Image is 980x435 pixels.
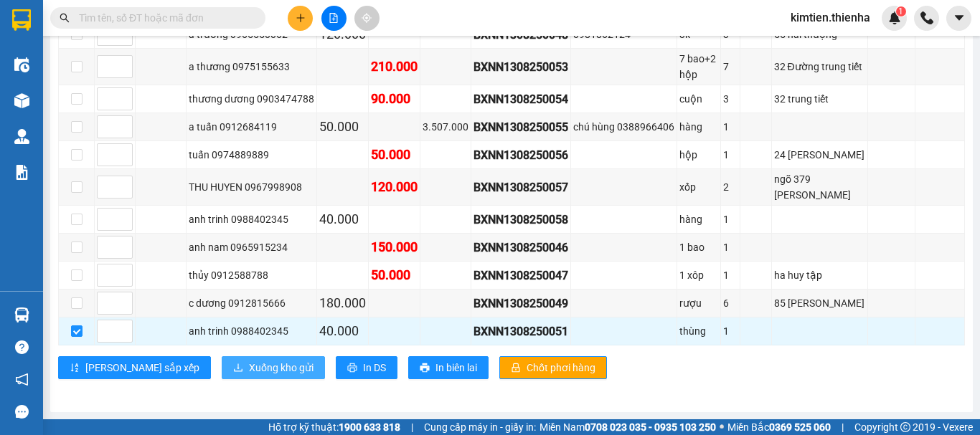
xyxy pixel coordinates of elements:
[473,146,568,164] div: BXNN1308250056
[774,91,865,107] div: 32 trung tiết
[900,422,910,432] span: copyright
[189,179,314,195] div: THU HUYEN 0967998908
[233,363,243,374] span: download
[471,141,571,169] td: BXNN1308250056
[679,211,718,227] div: hàng
[471,85,571,113] td: BXNN1308250054
[471,49,571,85] td: BXNN1308250053
[60,13,70,23] span: search
[774,295,865,311] div: 85 [PERSON_NAME]
[679,295,718,311] div: rượu
[424,419,536,435] span: Cung cấp máy in - giấy in:
[898,6,903,16] span: 1
[189,211,314,227] div: anh trinh 0988402345
[321,6,347,31] button: file-add
[723,91,738,107] div: 3
[473,58,568,76] div: BXNN1308250053
[14,129,29,144] img: warehouse-icon
[679,323,718,339] div: thùng
[14,307,29,322] img: warehouse-icon
[720,424,724,430] span: ⚪️
[473,118,568,136] div: BXNN1308250055
[473,90,568,108] div: BXNN1308250054
[339,421,400,433] strong: 1900 633 818
[679,147,718,163] div: hộp
[723,295,738,311] div: 6
[58,356,211,379] button: sort-ascending[PERSON_NAME] sắp xếp
[189,323,314,339] div: anh trinh 0988402345
[15,340,29,354] span: question-circle
[774,147,865,163] div: 24 [PERSON_NAME]
[679,91,718,107] div: cuộn
[363,360,386,376] span: In DS
[473,322,568,340] div: BXNN1308250051
[679,51,718,82] div: 7 bao+2 hộp
[371,237,418,257] div: 150.000
[319,209,366,229] div: 40.000
[769,421,831,433] strong: 0369 525 060
[14,165,29,180] img: solution-icon
[12,9,31,31] img: logo-vxr
[527,360,595,376] span: Chốt phơi hàng
[779,9,882,27] span: kimtien.thienha
[189,295,314,311] div: c dương 0912815666
[435,360,477,376] span: In biên lai
[420,363,430,374] span: printer
[423,119,468,135] div: 3.507.000
[189,147,314,163] div: tuấn 0974889889
[723,267,738,283] div: 1
[953,11,966,24] span: caret-down
[473,295,568,312] div: BXNN1308250049
[723,323,738,339] div: 1
[85,360,199,376] span: [PERSON_NAME] sắp xếp
[296,13,306,23] span: plus
[329,13,339,23] span: file-add
[15,405,29,419] span: message
[336,356,397,379] button: printerIn DS
[70,363,80,374] span: sort-ascending
[723,239,738,255] div: 1
[473,239,568,257] div: BXNN1308250046
[679,239,718,255] div: 1 bao
[14,93,29,108] img: warehouse-icon
[471,113,571,141] td: BXNN1308250055
[723,147,738,163] div: 1
[371,265,418,285] div: 50.000
[14,57,29,72] img: warehouse-icon
[946,6,971,31] button: caret-down
[473,211,568,229] div: BXNN1308250058
[723,211,738,227] div: 1
[319,117,366,137] div: 50.000
[723,59,738,75] div: 7
[319,321,366,341] div: 40.000
[189,59,314,75] div: a thương 0975155633
[79,10,248,26] input: Tìm tên, số ĐT hoặc mã đơn
[573,119,674,135] div: chú hùng 0388966406
[222,356,325,379] button: downloadXuống kho gửi
[727,419,831,435] span: Miền Bắc
[362,13,372,23] span: aim
[679,179,718,195] div: xốp
[249,360,314,376] span: Xuống kho gửi
[371,89,418,109] div: 90.000
[268,419,400,435] span: Hỗ trợ kỹ thuật:
[473,267,568,285] div: BXNN1308250047
[189,239,314,255] div: anh nam 0965915234
[774,171,865,203] div: ngõ 379 [PERSON_NAME]
[371,145,418,165] div: 50.000
[15,373,29,386] span: notification
[371,177,418,197] div: 120.000
[920,11,933,24] img: phone-icon
[888,11,901,24] img: icon-new-feature
[471,262,571,290] td: BXNN1308250047
[723,179,738,195] div: 2
[471,234,571,262] td: BXNN1308250046
[408,356,489,379] button: printerIn biên lai
[411,419,413,435] span: |
[842,419,844,435] span: |
[499,356,607,379] button: lockChốt phơi hàng
[471,290,571,317] td: BXNN1308250049
[471,317,571,345] td: BXNN1308250051
[189,91,314,107] div: thương dương 0903474788
[679,119,718,135] div: hàng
